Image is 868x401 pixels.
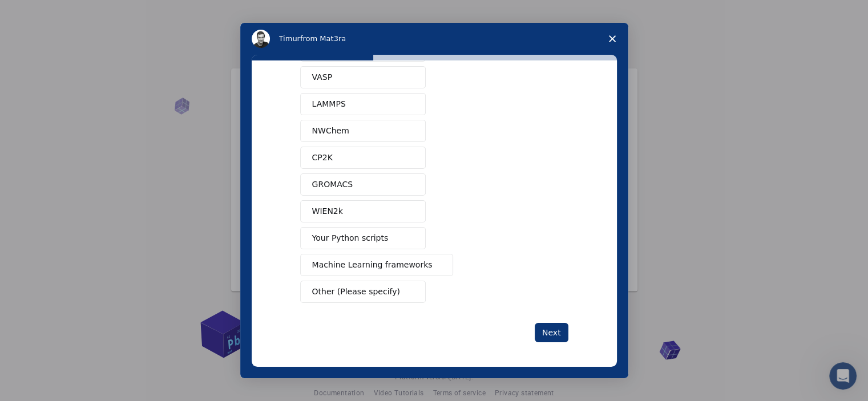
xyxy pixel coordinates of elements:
[279,34,300,43] span: Timur
[300,200,426,222] button: WIEN2k
[300,147,426,169] button: CP2K
[312,125,349,137] span: NWChem
[23,8,64,18] span: Support
[312,152,333,164] span: CP2K
[300,93,426,115] button: LAMMPS
[300,120,426,142] button: NWChem
[312,259,433,271] span: Machine Learning frameworks
[300,254,454,276] button: Machine Learning frameworks
[312,71,333,83] span: VASP
[596,23,628,55] span: Close survey
[300,66,426,88] button: VASP
[300,281,426,303] button: Other (Please specify)
[300,227,426,249] button: Your Python scripts
[312,179,353,191] span: GROMACS
[300,173,426,196] button: GROMACS
[535,323,568,342] button: Next
[312,205,343,217] span: WIEN2k
[312,286,400,298] span: Other (Please specify)
[252,30,270,48] img: Profile image for Timur
[312,98,346,110] span: LAMMPS
[300,34,346,43] span: from Mat3ra
[312,232,389,244] span: Your Python scripts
